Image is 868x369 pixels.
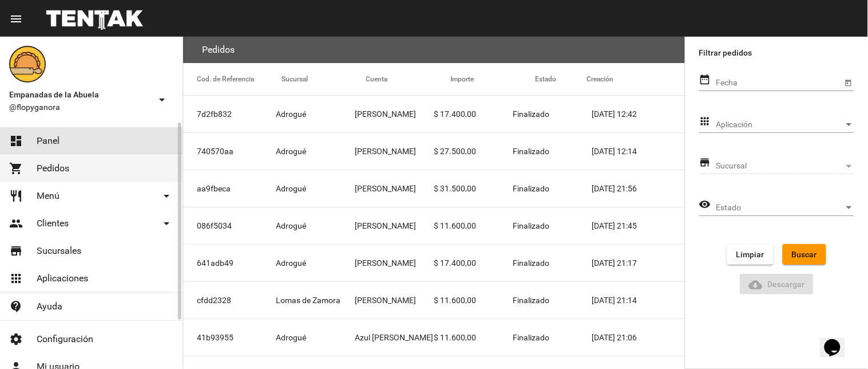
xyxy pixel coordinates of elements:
[9,272,23,285] mat-icon: apps
[434,245,513,281] mat-cell: $ 17.400,00
[592,96,685,132] mat-cell: [DATE] 12:42
[282,63,366,95] mat-header-cell: Sucursal
[37,273,88,284] span: Aplicaciones
[716,203,854,213] mat-select: Estado
[513,295,550,306] span: Finalizado
[434,96,513,132] mat-cell: $ 17.400,00
[160,189,173,203] mat-icon: arrow_drop_down
[699,46,854,60] label: Filtrar pedidos
[699,198,711,211] mat-icon: visibility
[155,93,169,107] mat-icon: arrow_drop_down
[183,282,276,319] mat-cell: cfdd2328
[736,250,764,259] span: Limpiar
[535,63,586,95] mat-header-cell: Estado
[716,78,842,88] input: Fecha
[183,37,685,63] flou-section-header: Pedidos
[513,220,550,231] span: Finalizado
[592,207,685,244] mat-cell: [DATE] 21:45
[749,278,763,292] mat-icon: Descargar Reporte
[9,332,23,346] mat-icon: settings
[513,108,550,120] span: Finalizado
[183,245,276,281] mat-cell: 641adb49
[37,190,60,202] span: Menú
[9,46,46,83] img: f0136945-ed32-4f7c-91e3-a375bc4bb2c5.png
[586,63,685,95] mat-header-cell: Creación
[183,63,282,95] mat-header-cell: Cod. de Referencia
[183,170,276,207] mat-cell: aa9fbeca
[276,257,306,269] span: Adrogué
[434,133,513,170] mat-cell: $ 27.500,00
[37,135,60,147] span: Panel
[792,250,817,259] span: Buscar
[183,319,276,356] mat-cell: 41b93955
[716,120,844,129] span: Aplicación
[592,282,685,319] mat-cell: [DATE] 21:14
[276,332,306,343] span: Adrogué
[37,163,69,174] span: Pedidos
[9,162,23,175] mat-icon: shopping_cart
[355,319,434,356] mat-cell: Azul [PERSON_NAME]
[355,245,434,281] mat-cell: [PERSON_NAME]
[183,207,276,244] mat-cell: 086f5034
[513,183,550,194] span: Finalizado
[592,170,685,207] mat-cell: [DATE] 21:56
[592,245,685,281] mat-cell: [DATE] 21:17
[276,220,306,231] span: Adrogué
[513,257,550,269] span: Finalizado
[355,207,434,244] mat-cell: [PERSON_NAME]
[749,280,805,289] span: Descargar
[276,183,306,194] span: Adrogué
[716,162,844,171] span: Sucursal
[513,332,550,343] span: Finalizado
[716,120,854,129] mat-select: Aplicación
[37,333,93,345] span: Configuración
[434,170,513,207] mat-cell: $ 31.500,00
[37,245,81,257] span: Sucursales
[434,282,513,319] mat-cell: $ 11.600,00
[276,108,306,120] span: Adrogué
[450,63,535,95] mat-header-cell: Importe
[727,244,774,265] button: Limpiar
[592,133,685,170] mat-cell: [DATE] 12:14
[9,217,23,230] mat-icon: people
[820,323,857,358] iframe: chat widget
[592,319,685,356] mat-cell: [DATE] 21:06
[716,162,854,171] mat-select: Sucursal
[355,170,434,207] mat-cell: [PERSON_NAME]
[276,295,340,306] span: Lomas de Zamora
[9,189,23,203] mat-icon: restaurant
[699,156,711,170] mat-icon: store
[434,319,513,356] mat-cell: $ 11.600,00
[9,300,23,313] mat-icon: contact_support
[9,88,150,101] span: Empanadas de la Abuela
[740,274,814,295] button: Descargar ReporteDescargar
[9,12,23,26] mat-icon: menu
[842,76,854,88] button: Open calendar
[9,244,23,258] mat-icon: store
[355,133,434,170] mat-cell: [PERSON_NAME]
[183,96,276,132] mat-cell: 7d2fb832
[355,96,434,132] mat-cell: [PERSON_NAME]
[716,203,844,213] span: Estado
[783,244,826,265] button: Buscar
[9,134,23,148] mat-icon: dashboard
[9,101,150,113] span: @flopyganora
[355,282,434,319] mat-cell: [PERSON_NAME]
[37,301,62,312] span: Ayuda
[37,218,69,229] span: Clientes
[202,42,235,58] h3: Pedidos
[699,115,711,128] mat-icon: apps
[434,207,513,244] mat-cell: $ 11.600,00
[699,73,711,87] mat-icon: date_range
[160,217,173,230] mat-icon: arrow_drop_down
[513,146,550,157] span: Finalizado
[183,133,276,170] mat-cell: 740570aa
[366,63,451,95] mat-header-cell: Cuenta
[276,146,306,157] span: Adrogué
